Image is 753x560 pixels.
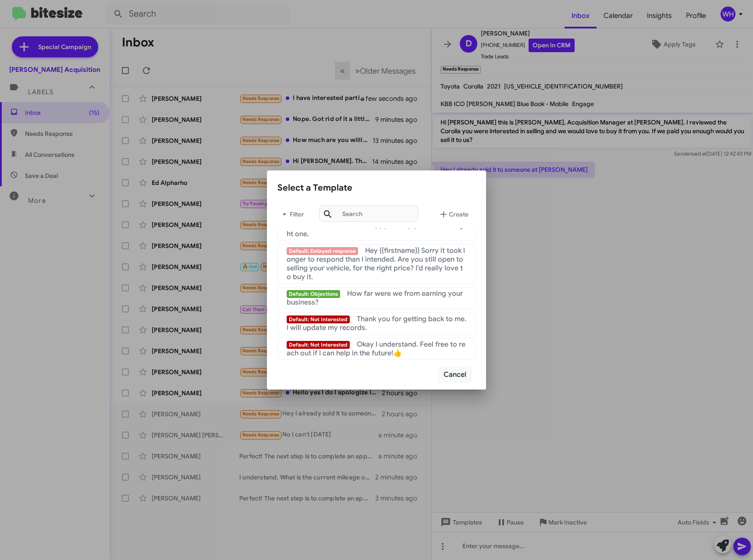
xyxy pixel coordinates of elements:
[438,366,472,383] button: Cancel
[319,206,418,222] input: Search
[438,206,469,222] span: Create
[287,246,465,281] span: Hey {{firstname}} Sorry it took longer to respond than I intended. Are you still open to selling ...
[287,315,350,323] span: Default: Not Interested
[287,341,350,349] span: Default: Not Interested
[277,206,305,222] span: Filter
[287,247,358,255] span: Default: Delayed response
[287,340,465,358] span: Okay I understand. Feel free to reach out if I can help in the future!👍
[277,204,305,225] button: Filter
[431,204,476,225] button: Create
[287,315,466,332] span: Thank you for getting back to me. I will update my records.
[277,181,476,195] div: Select a Template
[287,289,463,307] span: How far were we from earning your business?
[287,290,340,298] span: Default: Objections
